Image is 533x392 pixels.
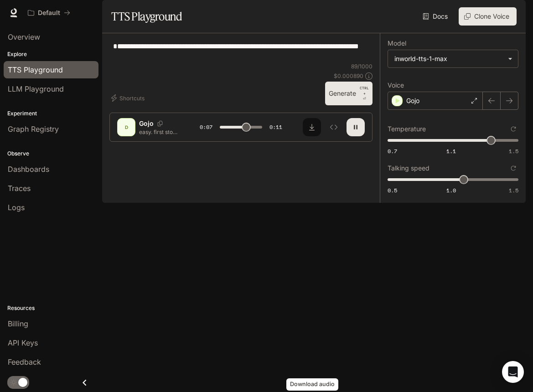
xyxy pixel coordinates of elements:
[109,91,148,105] button: Shortcuts
[509,147,518,155] span: 1.5
[286,378,338,391] div: Download audio
[388,50,518,67] div: inworld-tts-1-max
[388,126,426,132] p: Temperature
[388,165,430,171] p: Talking speed
[38,9,60,17] p: Default
[360,85,369,102] p: ⏎
[351,62,373,70] p: 89 / 1000
[388,82,404,88] p: Voice
[334,72,363,80] p: $ 0.000890
[119,120,134,134] div: D
[388,40,406,46] p: Model
[269,123,282,132] span: 0:11
[502,361,524,383] div: Open Intercom Messenger
[508,124,518,134] button: Reset to default
[459,7,517,26] button: Clone Voice
[24,4,74,22] button: All workspaces
[139,128,178,136] p: easy. first stop vegas. strip clubs, hookers, baddies, ur soul leaves ur body night one.
[200,123,212,132] span: 0:07
[388,186,397,194] span: 0.5
[139,119,154,128] p: Gojo
[421,7,451,26] a: Docs
[154,121,166,126] button: Copy Voice ID
[303,118,321,136] button: Download audio
[406,96,419,105] p: Gojo
[325,82,373,105] button: GenerateCTRL +⏎
[360,85,369,96] p: CTRL +
[446,147,456,155] span: 1.1
[394,54,503,63] div: inworld-tts-1-max
[509,186,518,194] span: 1.5
[111,7,182,26] h1: TTS Playground
[446,186,456,194] span: 1.0
[508,163,518,173] button: Reset to default
[388,147,397,155] span: 0.7
[325,118,343,136] button: Inspect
